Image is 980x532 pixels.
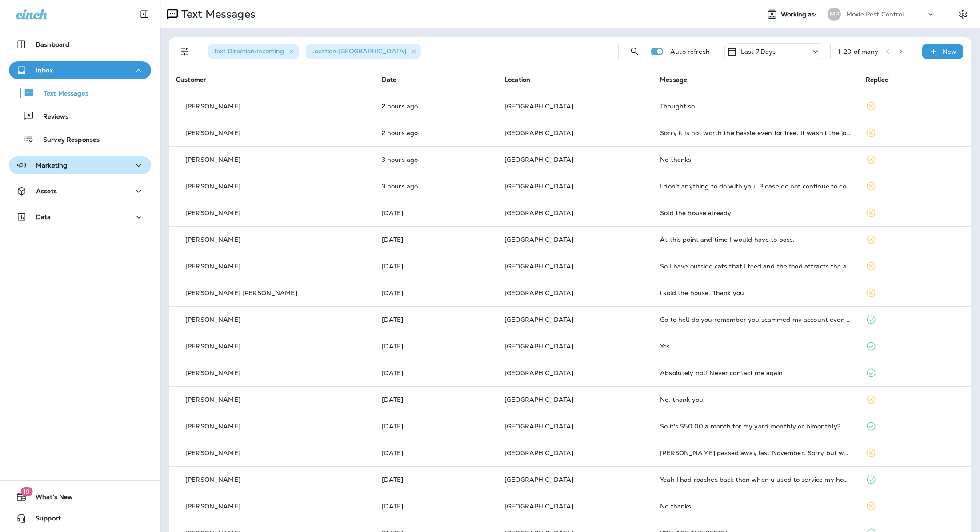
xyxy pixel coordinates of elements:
span: [GEOGRAPHIC_DATA] [504,342,573,350]
p: [PERSON_NAME] [185,103,240,110]
div: Location:[GEOGRAPHIC_DATA] [306,44,421,59]
span: What's New [27,493,73,504]
button: Search Messages [626,43,644,60]
span: Working as: [781,11,819,18]
p: [PERSON_NAME] [185,129,240,136]
span: [GEOGRAPHIC_DATA] [504,236,573,244]
span: [GEOGRAPHIC_DATA] [504,369,573,377]
button: Data [9,208,151,226]
p: Assets [36,188,57,195]
div: Go to hell do you remember you scammed my account even I didn't get any service from you at all [660,316,852,323]
div: So it's $50.00 a month for my yard monthly or bimonthly? [660,423,852,430]
div: Roger passed away last November. Sorry but we won't be needing your service, going to sell the house [660,449,852,456]
p: Sep 23, 2025 11:05 AM [382,236,490,243]
p: Sep 23, 2025 09:06 AM [382,263,490,270]
span: [GEOGRAPHIC_DATA] [504,182,573,190]
div: No thanks [660,156,852,163]
span: [GEOGRAPHIC_DATA] [504,289,573,297]
div: Yes [660,343,852,350]
span: [GEOGRAPHIC_DATA] [504,476,573,484]
span: [GEOGRAPHIC_DATA] [504,129,573,137]
p: [PERSON_NAME] [185,316,240,323]
span: [GEOGRAPHIC_DATA] [504,502,573,510]
button: Inbox [9,61,151,79]
p: [PERSON_NAME] [PERSON_NAME] [185,289,297,296]
div: Sorry it is not worth the hassle even for free. It wasn't the job you did for us it was your cons... [660,129,852,136]
button: Marketing [9,156,151,174]
p: Dashboard [36,41,69,48]
p: Text Messages [178,8,256,21]
p: Last 7 Days [741,48,776,55]
div: 1 - 20 of many [838,48,879,55]
p: [PERSON_NAME] [185,396,240,403]
p: [PERSON_NAME] [185,369,240,376]
p: Data [36,213,51,220]
p: Sep 22, 2025 10:03 PM [382,289,490,296]
p: Text Messages [35,90,88,98]
div: Text Direction:Incoming [208,44,299,59]
div: Yeah I had roaches back then when u used to service my home now dont since I fired you [660,476,852,483]
span: Text Direction : Incoming [213,47,284,55]
div: i sold the house. Thank you [660,289,852,296]
button: Filters [176,43,194,60]
p: Marketing [36,162,67,169]
p: [PERSON_NAME] [185,343,240,350]
div: Absolutely not! Never contact me again [660,369,852,376]
p: Auto refresh [670,48,710,55]
div: At this point and time I would have to pass. [660,236,852,243]
button: Assets [9,182,151,200]
div: No, thank you! [660,396,852,403]
button: Survey Responses [9,130,151,148]
button: Dashboard [9,36,151,53]
span: Location : [GEOGRAPHIC_DATA] [311,47,406,55]
p: Sep 22, 2025 10:23 AM [382,369,490,376]
p: Survey Responses [34,136,100,144]
span: [GEOGRAPHIC_DATA] [504,396,573,404]
button: Collapse Sidebar [132,5,157,23]
span: Message [660,76,687,84]
p: [PERSON_NAME] [185,209,240,216]
span: [GEOGRAPHIC_DATA] [504,316,573,324]
div: No thanks [660,503,852,510]
p: [PERSON_NAME] [185,156,240,163]
p: Sep 22, 2025 09:04 PM [382,316,490,323]
p: Sep 23, 2025 12:48 PM [382,209,490,216]
p: [PERSON_NAME] [185,449,240,456]
span: Customer [176,76,206,84]
p: [PERSON_NAME] [185,476,240,483]
div: Thought so [660,103,852,110]
p: Reviews [34,113,68,121]
p: Sep 25, 2025 12:58 PM [382,183,490,190]
span: [GEOGRAPHIC_DATA] [504,209,573,217]
p: Inbox [36,67,53,74]
span: [GEOGRAPHIC_DATA] [504,422,573,430]
p: Sep 25, 2025 01:04 PM [382,156,490,163]
span: [GEOGRAPHIC_DATA] [504,262,573,270]
p: [PERSON_NAME] [185,183,240,190]
p: Sep 22, 2025 10:49 AM [382,343,490,350]
p: [PERSON_NAME] [185,423,240,430]
span: Date [382,76,397,84]
span: [GEOGRAPHIC_DATA] [504,156,573,164]
p: Moxie Pest Control [846,11,904,18]
p: Sep 22, 2025 09:16 AM [382,423,490,430]
p: New [943,48,956,55]
div: Sold the house already [660,209,852,216]
button: Support [9,509,151,527]
p: Sep 25, 2025 02:03 PM [382,103,490,110]
p: Sep 22, 2025 08:37 AM [382,476,490,483]
div: I don't anything to do with you. Please do not continue to contact me. [660,183,852,190]
p: [PERSON_NAME] [185,263,240,270]
div: MP [828,8,841,21]
p: [PERSON_NAME] [185,503,240,510]
span: Support [27,515,61,525]
span: [GEOGRAPHIC_DATA] [504,449,573,457]
p: Sep 25, 2025 01:56 PM [382,129,490,136]
span: [GEOGRAPHIC_DATA] [504,102,573,110]
button: 19What's New [9,488,151,506]
p: Sep 22, 2025 09:54 AM [382,396,490,403]
span: Location [504,76,530,84]
button: Reviews [9,107,151,125]
span: Replied [866,76,889,84]
span: 19 [20,487,32,496]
